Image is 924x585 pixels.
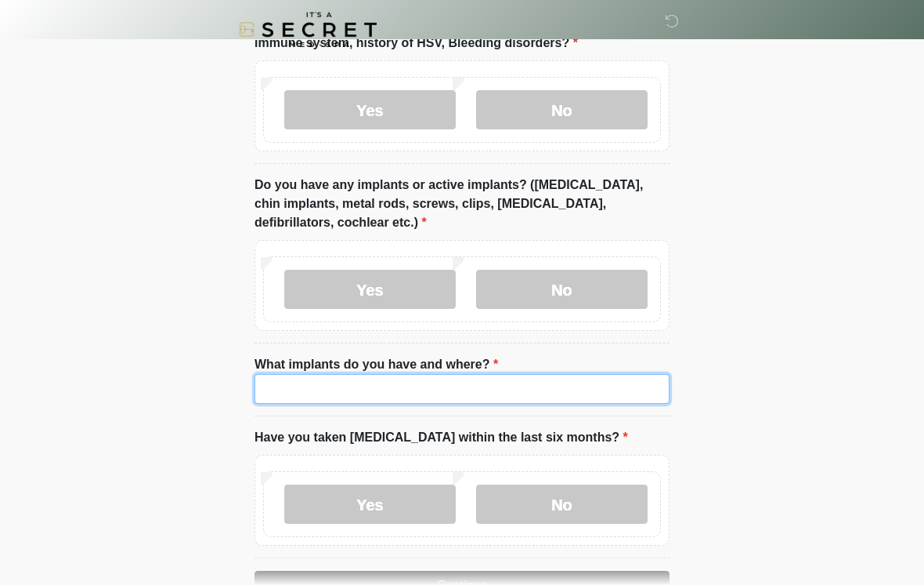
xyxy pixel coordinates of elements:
[284,270,456,309] label: Yes
[254,428,628,447] label: Have you taken [MEDICAL_DATA] within the last six months?
[476,90,648,129] label: No
[254,355,498,374] label: What implants do you have and where?
[254,176,670,232] label: Do you have any implants or active implants? ([MEDICAL_DATA], chin implants, metal rods, screws, ...
[476,270,648,309] label: No
[284,485,456,524] label: Yes
[284,90,456,129] label: Yes
[476,485,648,524] label: No
[239,12,377,47] img: It's A Secret Med Spa Logo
